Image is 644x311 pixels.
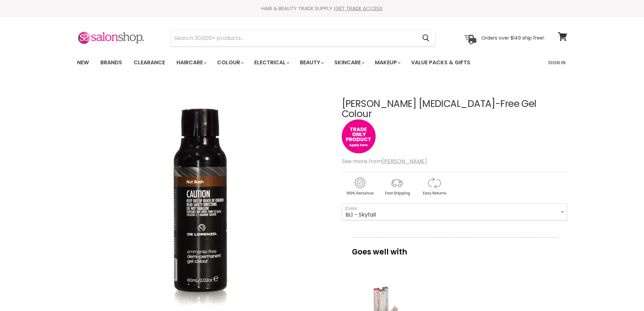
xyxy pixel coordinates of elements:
[69,53,576,72] nav: Main
[342,99,567,120] h1: [PERSON_NAME] [MEDICAL_DATA]-Free Gel Colour
[610,279,637,304] iframe: Gorgias live chat messenger
[170,30,435,46] form: Product
[249,55,293,70] a: Electrical
[128,55,170,70] a: Clearance
[342,119,376,153] img: tradeonly_small.jpg
[95,55,127,70] a: Brands
[335,5,383,12] a: GET TRADE ACCESS
[352,237,557,260] p: Goes well with
[406,55,475,70] a: Value Packs & Gifts
[370,55,405,70] a: Makeup
[171,55,211,70] a: Haircare
[342,176,378,197] img: genuine.gif
[212,55,248,70] a: Colour
[382,157,427,165] a: [PERSON_NAME]
[417,30,435,46] button: Search
[481,35,544,41] p: Orders over $149 ship free!
[342,157,427,165] span: See more from
[72,55,94,70] a: New
[72,53,510,72] ul: Main menu
[171,30,417,46] input: Search
[416,176,452,197] img: returns.gif
[69,5,576,12] div: HAIR & BEAUTY TRADE SUPPLY |
[329,55,368,70] a: Skincare
[295,55,328,70] a: Beauty
[544,55,570,70] a: Sign In
[379,176,415,197] img: shipping.gif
